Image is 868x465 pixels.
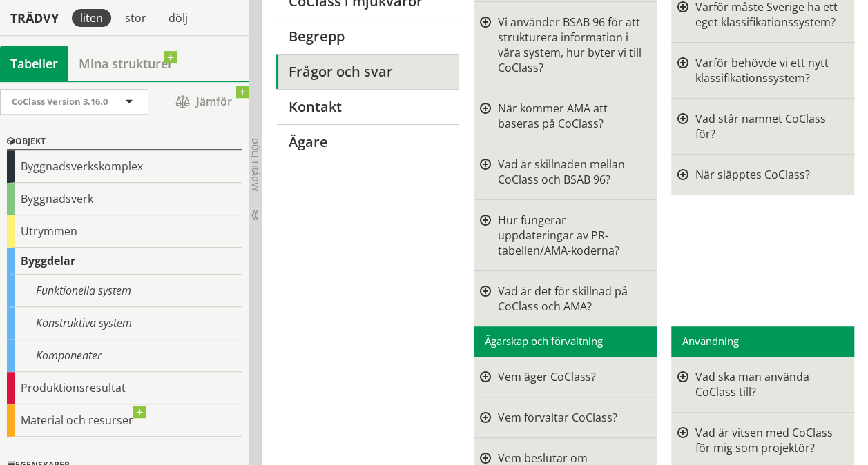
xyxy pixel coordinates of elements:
div: Vem äger CoClass? [498,369,642,384]
div: Produktionsresultat [7,372,242,404]
div: Vad är vitsen med CoClass för mig som projektör? [695,425,840,455]
a: Frågor och svar [276,54,459,89]
a: Begrepp [276,19,459,54]
div: Material och resurser [7,404,242,437]
div: dölj [160,9,196,27]
div: Ägarskap och förvaltning [474,326,657,357]
div: stor [117,9,155,27]
span: Jämför [162,90,245,114]
div: Komponenter [7,339,242,372]
div: Vad ska man använda CoClass till? [695,369,840,399]
a: Kontakt [276,89,459,124]
div: När släpptes CoClass? [695,167,840,182]
div: Byggnadsverkskomplex [7,150,242,183]
div: När kommer AMA att baseras på CoClass? [498,101,642,131]
div: Byggdelar [7,248,242,275]
div: Varför behövde vi ett nytt klassifikationssystem? [695,55,840,86]
div: liten [72,9,111,27]
div: Vad är skillnaden mellan CoClass och BSAB 96? [498,157,642,187]
div: Vem förvaltar CoClass? [498,410,642,425]
div: Användning [671,326,854,357]
div: Trädvy [3,10,66,26]
span: Dölj trädvy [249,138,261,192]
div: Vad står namnet CoClass för? [695,111,840,141]
div: Objekt [7,134,242,150]
span: CoClass Version 3.16.0 [12,95,108,108]
div: Vi använder BSAB 96 för att strukturera information i våra system, hur byter vi till CoClass? [498,14,642,75]
div: Konstruktiva system [7,307,242,339]
div: Funktionella system [7,275,242,307]
div: Byggnadsverk [7,183,242,215]
a: Mina strukturer [68,46,184,81]
div: Utrymmen [7,215,242,248]
div: Vad är det för skillnad på CoClass och AMA? [498,284,642,314]
div: Hur fungerar uppdateringar av PR-tabellen/AMA-koderna? [498,212,642,258]
a: Ägare [276,124,459,159]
